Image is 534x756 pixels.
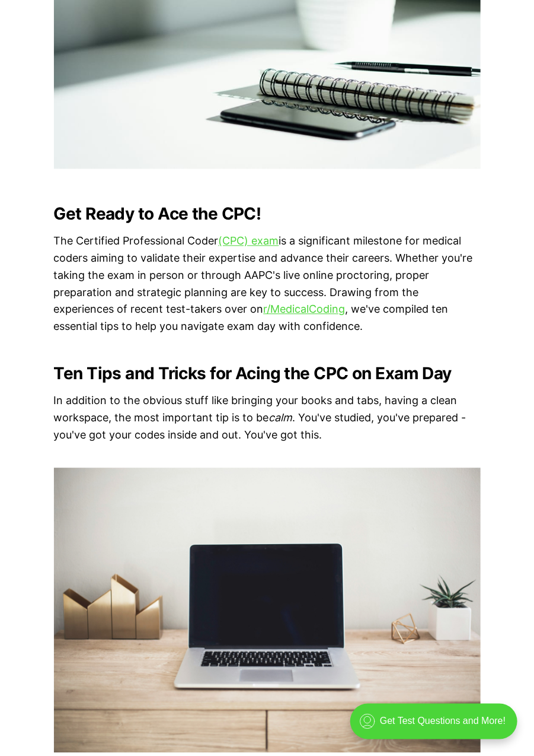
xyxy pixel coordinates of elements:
p: The Certified Professional Coder is a significant milestone for medical coders aiming to validate... [54,233,481,336]
iframe: portal-trigger [340,698,534,756]
strong: Get Ready to Ace the CPC! [54,204,261,224]
a: (CPC) exam [219,235,279,247]
img: What your desk should look like on exam day - clean. Don't forget to check your computer. [54,468,481,753]
h2: Ten Tips and Tricks for Acing the CPC on Exam Day [54,364,481,383]
em: calm [269,412,293,424]
a: r/MedicalCoding [264,303,346,316]
p: In addition to the obvious stuff like bringing your books and tabs, having a clean workspace, the... [54,393,481,444]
